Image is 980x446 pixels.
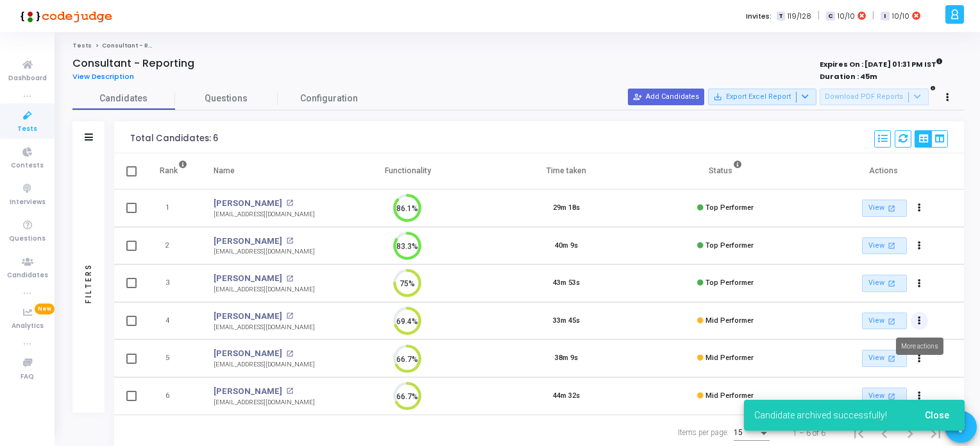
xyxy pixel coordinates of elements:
a: [PERSON_NAME] [214,235,282,248]
mat-icon: open_in_new [286,350,293,357]
span: Contests [11,160,44,171]
a: View [862,237,907,255]
div: [EMAIL_ADDRESS][DOMAIN_NAME] [214,323,315,332]
a: View [862,313,907,330]
div: 29m 18s [553,203,580,214]
span: 119/128 [788,11,811,22]
mat-icon: save_alt [713,92,722,101]
span: Questions [9,234,46,244]
mat-icon: open_in_new [286,275,293,282]
button: Add Candidates [628,89,704,105]
label: Invites: [746,11,772,22]
mat-icon: open_in_new [886,203,897,214]
a: View [862,200,907,217]
span: Mid Performer [705,354,754,362]
div: 44m 32s [553,391,580,402]
span: Mid Performer [705,316,754,325]
td: 2 [146,227,201,265]
th: Status [646,153,805,189]
div: [EMAIL_ADDRESS][DOMAIN_NAME] [214,285,315,295]
span: Top Performer [705,279,754,287]
div: Items per page: [678,427,729,438]
div: Name [214,164,235,178]
span: C [826,12,834,21]
button: Export Excel Report [708,89,816,105]
span: T [777,12,785,21]
span: 10/10 [892,11,909,22]
a: View [862,275,907,292]
span: Candidates [72,92,175,105]
span: Tests [17,124,37,135]
span: View Description [72,71,134,81]
td: 1 [146,189,201,227]
div: [EMAIL_ADDRESS][DOMAIN_NAME] [214,247,315,257]
mat-icon: open_in_new [286,200,293,207]
div: Time taken [546,164,586,178]
mat-icon: open_in_new [286,237,293,244]
a: View [862,350,907,367]
h4: Consultant - Reporting [72,57,194,70]
span: Questions [175,92,278,105]
div: [EMAIL_ADDRESS][DOMAIN_NAME] [214,398,315,407]
span: Dashboard [8,73,47,84]
a: View Description [72,73,144,81]
div: 40m 9s [555,241,578,252]
th: Actions [805,153,964,189]
div: 43m 53s [553,278,580,289]
div: [EMAIL_ADDRESS][DOMAIN_NAME] [214,210,315,219]
td: 5 [146,339,201,377]
span: Consultant - Reporting [102,42,177,49]
div: 33m 45s [553,316,580,327]
div: More actions [896,338,943,355]
button: Close [915,404,959,427]
span: FAQ [21,372,34,382]
th: Rank [146,153,201,189]
mat-icon: open_in_new [286,313,293,320]
span: Candidates [7,270,48,281]
span: Mid Performer [705,391,754,400]
mat-icon: open_in_new [286,388,293,395]
strong: Expires On : [DATE] 01:31 PM IST [820,56,943,70]
td: 3 [146,264,201,302]
span: Top Performer [705,203,754,212]
td: 4 [146,302,201,340]
span: Top Performer [705,241,754,250]
a: [PERSON_NAME] [214,347,282,360]
th: Functionality [328,153,487,189]
span: 10/10 [838,11,855,22]
nav: breadcrumb [72,42,964,50]
a: [PERSON_NAME] [214,272,282,285]
td: 6 [146,377,201,415]
div: View Options [915,130,948,148]
div: Total Candidates: 6 [130,133,218,144]
div: [EMAIL_ADDRESS][DOMAIN_NAME] [214,360,315,370]
span: Close [925,410,949,420]
button: Download PDF Reports [820,89,929,105]
span: Configuration [300,92,358,105]
span: Interviews [10,197,46,208]
span: | [818,9,820,22]
button: Actions [911,312,929,330]
span: Analytics [12,321,44,332]
mat-icon: open_in_new [886,240,897,251]
a: [PERSON_NAME] [214,385,282,398]
div: Filters [83,212,94,354]
div: 38m 9s [555,353,578,364]
img: logo [16,3,112,29]
button: Actions [911,200,929,218]
span: Candidate archived successfully! [754,409,887,422]
span: | [872,9,874,22]
strong: Duration : 45m [820,71,877,81]
button: Actions [911,237,929,255]
a: Tests [72,42,92,49]
a: [PERSON_NAME] [214,197,282,210]
span: New [35,304,55,314]
mat-icon: open_in_new [886,278,897,289]
span: I [881,12,889,21]
button: Actions [911,275,929,293]
mat-icon: person_add_alt [633,92,642,101]
a: [PERSON_NAME] [214,310,282,323]
mat-icon: open_in_new [886,316,897,327]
